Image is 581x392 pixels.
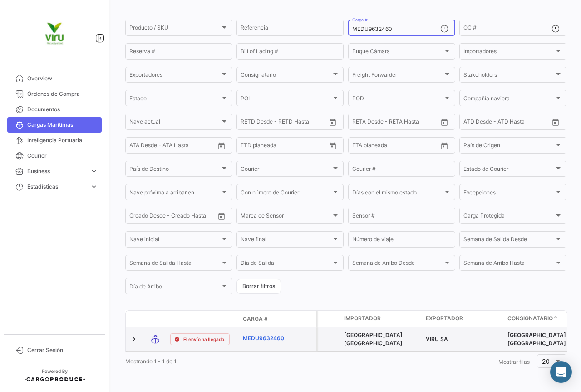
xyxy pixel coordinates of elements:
[27,346,98,354] span: Cerrar Sesión
[243,315,268,323] span: Carga #
[241,238,331,244] span: Nave final
[326,139,340,153] button: Open calendar
[241,96,331,103] span: POL
[241,214,331,220] span: Marca de Sensor
[344,314,381,323] span: Importador
[498,120,539,126] input: ATD Hasta
[542,357,550,365] span: 20
[463,96,554,103] span: Compañía naviera
[27,105,98,114] span: Documentos
[7,102,102,117] a: Documentos
[318,311,340,327] datatable-header-cell: Carga Protegida
[243,334,290,342] a: MEDU9632460
[129,96,220,103] span: Estado
[129,167,220,174] span: País de Destino
[352,73,443,79] span: Freight Forwarder
[27,90,98,98] span: Órdenes de Compra
[352,144,369,150] input: Desde
[498,358,530,365] span: Mostrar filas
[375,144,416,150] input: Hasta
[463,238,554,244] span: Semana de Salida Desde
[507,314,553,323] span: Consignatario
[7,117,102,133] a: Cargas Marítimas
[463,120,492,126] input: ATD Desde
[352,96,443,103] span: POD
[27,121,98,129] span: Cargas Marítimas
[27,74,98,83] span: Overview
[129,261,220,268] span: Semana de Salida Hasta
[239,311,294,327] datatable-header-cell: Carga #
[32,11,77,56] img: viru.png
[263,144,304,150] input: Hasta
[463,214,554,220] span: Carga Protegida
[129,335,138,344] a: Expand/Collapse Row
[215,139,228,153] button: Open calendar
[426,336,448,342] span: VIRU SA
[263,120,304,126] input: Hasta
[27,183,86,191] span: Estadísticas
[463,50,554,56] span: Importadores
[463,261,554,268] span: Semana de Arribo Hasta
[163,144,204,150] input: ATA Hasta
[144,315,167,323] datatable-header-cell: Modo de Transporte
[463,73,554,79] span: Stakeholders
[438,139,451,153] button: Open calendar
[352,120,369,126] input: Desde
[215,209,228,223] button: Open calendar
[241,120,257,126] input: Desde
[550,361,572,383] div: Abrir Intercom Messenger
[375,120,416,126] input: Hasta
[507,332,566,347] span: WESTFALIA ALEMANIA
[129,191,220,197] span: Nave próxima a arribar en
[27,136,98,144] span: Inteligencia Portuaria
[129,73,220,79] span: Exportadores
[463,167,554,174] span: Estado de Courier
[426,314,463,323] span: Exportador
[344,332,403,347] span: WESTFALIA ALEMANIA
[129,144,157,150] input: ATA Desde
[294,315,316,323] datatable-header-cell: Póliza
[326,115,340,129] button: Open calendar
[463,191,554,197] span: Excepciones
[241,144,257,150] input: Desde
[90,167,98,175] span: expand_more
[340,311,422,327] datatable-header-cell: Importador
[167,315,239,323] datatable-header-cell: Estado de Envio
[241,261,331,268] span: Día de Salida
[90,183,98,191] span: expand_more
[352,261,443,268] span: Semana de Arribo Desde
[129,238,220,244] span: Nave inicial
[129,214,166,220] input: Creado Desde
[7,133,102,148] a: Inteligencia Portuaria
[129,26,220,32] span: Producto / SKU
[7,148,102,164] a: Courier
[129,120,220,126] span: Nave actual
[241,167,331,174] span: Courier
[352,191,443,197] span: Días con el mismo estado
[129,285,220,291] span: Día de Arribo
[7,71,102,86] a: Overview
[422,311,504,327] datatable-header-cell: Exportador
[27,167,86,175] span: Business
[352,50,443,56] span: Buque Cámara
[241,191,331,197] span: Con número de Courier
[7,86,102,102] a: Órdenes de Compra
[183,336,226,343] span: El envío ha llegado.
[549,115,562,129] button: Open calendar
[438,115,451,129] button: Open calendar
[241,73,331,79] span: Consignatario
[463,144,554,150] span: País de Origen
[172,214,213,220] input: Creado Hasta
[236,279,281,294] button: Borrar filtros
[27,152,98,160] span: Courier
[125,358,177,365] span: Mostrando 1 - 1 de 1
